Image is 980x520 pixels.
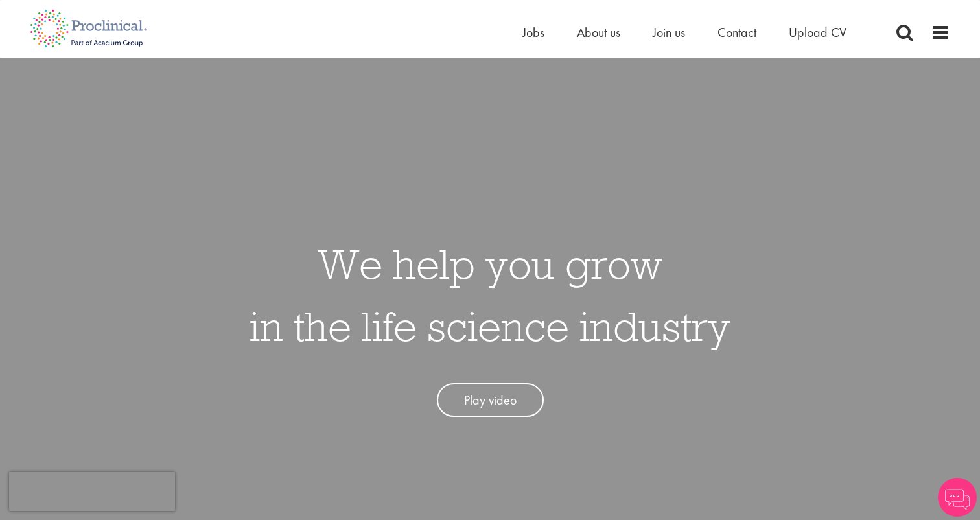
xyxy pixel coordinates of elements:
[437,383,544,418] a: Play video
[717,24,756,41] a: Contact
[653,24,685,41] a: Join us
[938,478,977,517] img: Chatbot
[577,24,620,41] a: About us
[250,233,730,357] h1: We help you grow in the life science industry
[789,24,846,41] a: Upload CV
[522,24,544,41] a: Jobs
